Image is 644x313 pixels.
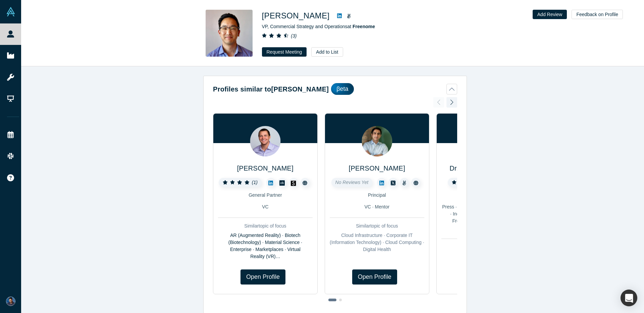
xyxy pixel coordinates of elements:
[262,10,330,22] h1: [PERSON_NAME]
[213,84,329,94] h2: Profiles similar to [PERSON_NAME]
[533,10,567,19] button: Add Review
[218,223,313,230] div: Similar topic of focus
[353,24,375,29] a: Freenome
[206,10,253,57] img: Asia Chang's Profile Image
[441,244,536,251] div: Similar topic of focus
[331,83,354,95] div: βeta
[349,165,405,172] a: [PERSON_NAME]
[218,232,313,260] div: AR (Augmented Reality) · Biotech (Biotechnology) · Material Science · Enterprise · Marketplaces ·...
[250,126,280,156] img: Josh Manchester's Profile Image
[6,297,15,306] img: Prayas Tiwari's Account
[213,83,457,95] button: Profiles similar to[PERSON_NAME]βeta
[330,223,424,230] div: Similar topic of focus
[262,47,307,57] button: Request Meeting
[249,192,282,198] span: General Partner
[262,24,375,29] span: VP, Commercial Strategy and Operations at
[6,7,15,16] img: Alchemist Vault Logo
[330,203,424,210] div: VC · Mentor
[330,233,424,252] span: Cloud Infrastructure · Corporate IT (Information Technology) · Cloud Computing · Digital Health
[240,269,285,285] a: Open Profile
[335,180,369,185] span: No Reviews Yet
[218,203,313,210] div: VC
[237,165,293,172] a: [PERSON_NAME]
[291,33,297,39] i: ( 3 )
[368,192,386,198] span: Principal
[362,126,392,156] img: Imran Ahmad's Profile Image
[311,47,343,57] button: Add to List
[352,269,397,285] a: Open Profile
[441,203,536,232] div: Press · Mentor · Customer · Channel Partner · Industry Analyst · Service Provider · Freelancer / ...
[252,180,258,185] i: ( 1 )
[449,165,528,172] a: Dr. [PERSON_NAME] De
[572,10,623,19] button: Feedback on Profile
